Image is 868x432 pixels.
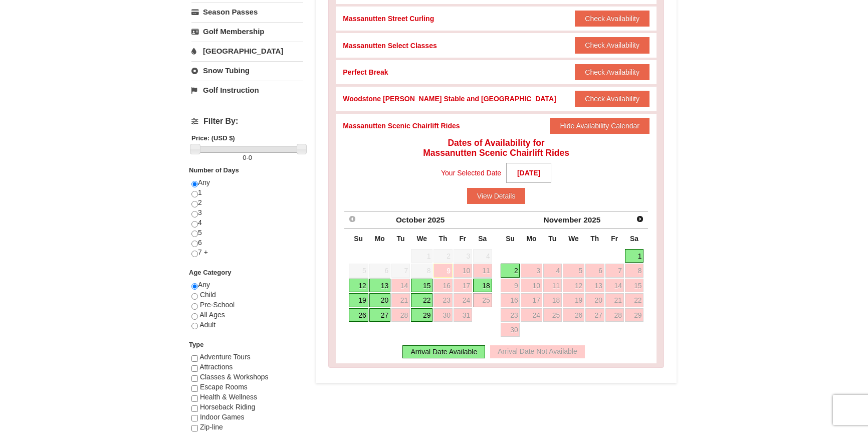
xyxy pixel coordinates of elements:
[473,293,492,307] a: 25
[521,293,542,307] a: 17
[402,345,485,358] div: Arrival Date Available
[575,64,649,80] button: Check Availability
[411,293,432,307] a: 22
[473,264,492,278] a: 11
[550,118,649,134] button: Hide Availability Calendar
[473,249,492,263] span: 4
[575,37,649,53] button: Check Availability
[411,249,432,263] span: 1
[521,264,542,278] a: 3
[343,14,434,24] div: Massanutten Street Curling
[191,153,303,163] label: -
[369,308,390,322] a: 27
[189,269,232,276] strong: Age Category
[585,279,604,293] a: 13
[343,94,556,104] div: Woodstone [PERSON_NAME] Stable and [GEOGRAPHIC_DATA]
[454,279,472,293] a: 17
[427,215,445,224] span: 2025
[349,293,368,307] a: 19
[199,363,233,371] span: Attractions
[343,138,649,158] h4: Dates of Availability for Massanutten Scenic Chairlift Rides
[433,264,453,278] a: 9
[527,235,537,243] span: Monday
[563,308,584,322] a: 26
[189,341,203,348] strong: Type
[433,308,453,322] a: 30
[200,423,223,431] span: Zip-line
[200,393,257,401] span: Health & Wellness
[200,413,245,421] span: Indoor Games
[191,117,303,126] h4: Filter By:
[191,81,303,99] a: Golf Instruction
[636,215,644,223] span: Next
[411,279,432,293] a: 15
[563,279,584,293] a: 12
[199,321,215,329] span: Adult
[575,91,649,107] button: Check Availability
[249,154,252,161] span: 0
[544,215,581,224] span: November
[585,264,604,278] a: 6
[625,279,644,293] a: 15
[416,235,427,243] span: Wednesday
[467,188,526,204] button: View Details
[191,134,235,142] strong: Price: (USD $)
[391,279,410,293] a: 14
[396,215,425,224] span: October
[501,308,520,322] a: 23
[349,279,368,293] a: 12
[349,308,368,322] a: 26
[585,293,604,307] a: 20
[611,235,618,243] span: Friday
[191,61,303,80] a: Snow Tubing
[200,291,216,299] span: Child
[478,235,487,243] span: Saturday
[563,293,584,307] a: 19
[625,308,644,322] a: 29
[506,235,515,243] span: Sunday
[454,249,472,263] span: 3
[454,293,472,307] a: 24
[521,279,542,293] a: 10
[200,301,235,309] span: Pre-School
[369,279,390,293] a: 13
[439,235,448,243] span: Thursday
[605,264,624,278] a: 7
[391,308,410,322] a: 28
[490,345,584,358] div: Arrival Date Not Available
[200,373,269,381] span: Classes & Workshops
[454,264,472,278] a: 10
[375,235,385,243] span: Monday
[343,41,437,51] div: Massanutten Select Classes
[191,22,303,41] a: Golf Membership
[506,163,551,183] strong: [DATE]
[625,249,644,263] a: 1
[454,308,472,322] a: 31
[343,67,388,77] div: Perfect Break
[433,293,453,307] a: 23
[433,249,453,263] span: 2
[605,293,624,307] a: 21
[189,166,239,174] strong: Number of Days
[200,403,256,411] span: Horseback Riding
[605,279,624,293] a: 14
[543,264,562,278] a: 4
[543,293,562,307] a: 18
[521,308,542,322] a: 24
[583,215,600,224] span: 2025
[345,212,359,227] a: Prev
[391,293,410,307] a: 21
[605,308,624,322] a: 28
[590,235,599,243] span: Thursday
[243,154,246,161] span: 0
[191,178,303,268] div: Any 1 2 3 4 5 6 7 +
[501,293,520,307] a: 16
[354,235,363,243] span: Sunday
[459,235,466,243] span: Friday
[411,264,432,278] span: 8
[575,11,649,27] button: Check Availability
[349,264,368,278] span: 5
[397,235,405,243] span: Tuesday
[625,293,644,307] a: 22
[411,308,432,322] a: 29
